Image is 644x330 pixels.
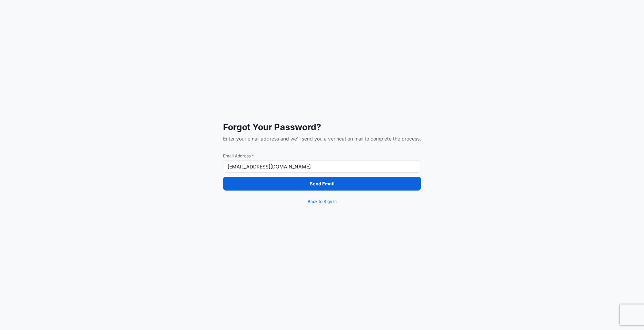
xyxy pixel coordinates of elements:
p: Send Email [310,180,335,187]
a: Back to Sign In [223,195,421,208]
span: Enter your email address and we'll send you a verification mail to complete the process. [223,135,421,142]
span: Email Address [223,153,421,159]
span: Forgot Your Password? [223,122,421,133]
span: Back to Sign In [308,198,337,205]
input: example@gmail.com [223,160,421,173]
button: Send Email [223,177,421,191]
